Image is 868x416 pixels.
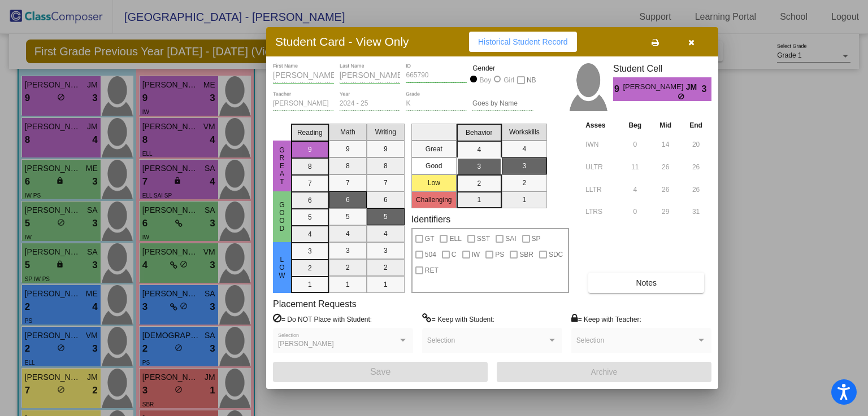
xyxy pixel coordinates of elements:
button: Historical Student Record [469,32,577,52]
span: NB [527,73,536,87]
h3: Student Card - View Only [275,34,409,49]
input: assessment [585,181,617,198]
span: 504 [425,248,436,261]
span: Archive [591,367,618,376]
span: IW [472,248,480,261]
div: Boy [479,75,492,85]
span: RET [425,264,439,277]
label: = Keep with Student: [422,313,494,325]
span: 3 [702,82,711,96]
label: = Do NOT Place with Student: [273,313,372,325]
span: ELL [449,232,461,246]
span: [PERSON_NAME] [623,81,685,93]
input: assessment [585,159,617,176]
span: Good [277,201,287,233]
label: = Keep with Teacher: [571,313,641,325]
span: 9 [613,82,623,96]
span: SBR [519,248,533,261]
th: Beg [619,119,650,132]
span: SST [477,232,490,246]
span: GT [425,232,435,246]
button: Notes [588,273,704,293]
input: assessment [585,203,617,220]
label: Identifiers [411,214,450,225]
span: Historical Student Record [478,37,568,46]
button: Archive [497,362,711,382]
label: Placement Requests [273,299,357,309]
input: teacher [273,100,334,108]
input: grade [406,100,467,108]
button: Save [273,362,488,382]
th: End [680,119,711,132]
mat-label: Gender [472,63,533,73]
span: SDC [549,248,563,261]
span: SP [532,232,541,246]
th: Mid [650,119,680,132]
input: goes by name [472,100,533,108]
span: C [452,248,457,261]
span: Notes [636,278,657,287]
h3: Student Cell [613,63,711,74]
input: assessment [585,136,617,153]
th: Asses [583,119,619,132]
span: Save [370,367,390,376]
span: Low [277,256,287,279]
input: year [340,100,401,108]
span: Great [277,146,287,186]
span: [PERSON_NAME] [278,340,334,348]
div: Girl [503,75,514,85]
input: Enter ID [406,72,467,80]
span: SAI [505,232,516,246]
span: PS [495,248,504,261]
span: JM [686,81,702,93]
